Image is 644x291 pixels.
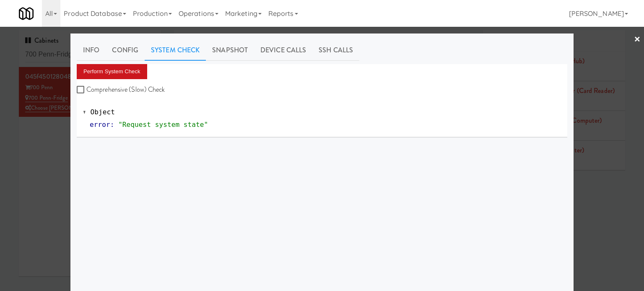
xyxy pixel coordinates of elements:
a: Device Calls [254,40,312,61]
a: Info [77,40,106,61]
a: System Check [145,40,206,61]
span: "Request system state" [118,121,208,129]
a: Config [106,40,145,61]
a: × [634,27,641,53]
label: Comprehensive (Slow) Check [77,83,165,96]
button: Perform System Check [77,64,147,79]
span: error [90,121,110,129]
img: Micromart [19,6,34,21]
span: : [110,121,114,129]
a: Snapshot [206,40,254,61]
a: SSH Calls [312,40,359,61]
span: Object [91,108,115,116]
input: Comprehensive (Slow) Check [77,87,86,93]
